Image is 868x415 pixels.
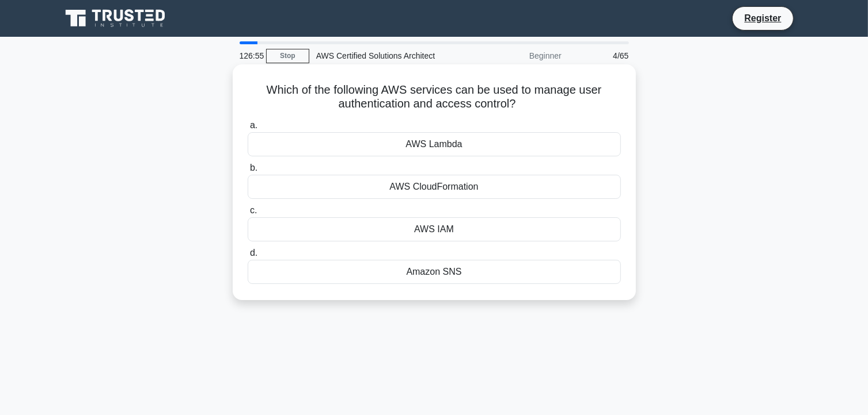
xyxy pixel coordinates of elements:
span: a. [250,120,257,130]
div: AWS CloudFormation [248,175,621,199]
div: AWS Certified Solutions Architect [309,44,468,67]
div: 4/65 [568,44,636,67]
div: Beginner [468,44,568,67]
div: Amazon SNS [248,260,621,284]
div: 126:55 [233,44,266,67]
span: c. [250,205,257,215]
div: AWS IAM [248,217,621,241]
span: b. [250,163,257,172]
div: AWS Lambda [248,132,621,156]
span: d. [250,248,257,258]
h5: Which of the following AWS services can be used to manage user authentication and access control? [247,83,622,112]
a: Stop [266,49,309,63]
a: Register [737,11,788,25]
